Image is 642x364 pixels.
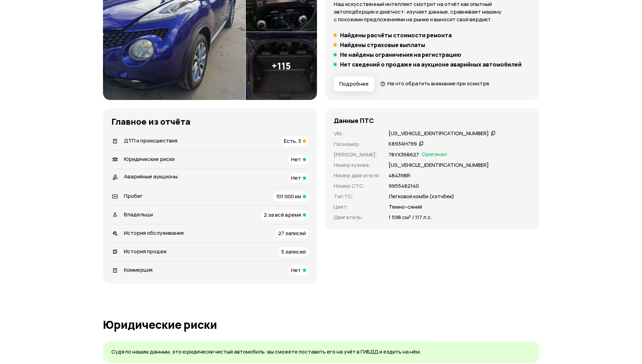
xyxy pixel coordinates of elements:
span: 27 записей [278,230,306,237]
span: История обслуживания [124,229,184,237]
span: На что обратить внимание при осмотре [388,80,489,87]
p: [PERSON_NAME] : [334,151,380,158]
span: Коммерция [124,266,153,273]
p: Двигатель : [334,214,380,221]
p: VIN : [334,130,380,138]
p: Тип ТС : [334,193,380,200]
p: Судя по нашим данным, это юридически чистый автомобиль: вы сможете поставить его на учёт в ГИБДД ... [111,348,531,356]
span: Пробег [124,192,143,200]
p: Номер двигателя : [334,172,380,179]
h5: Найдены страховые выплаты [340,41,425,48]
span: 101 000 км [276,193,301,200]
p: Госномер : [334,140,380,148]
div: [US_VEHICLE_IDENTIFICATION_NUMBER] [389,130,489,137]
p: [US_VEHICLE_IDENTIFICATION_NUMBER] [389,161,489,169]
span: 2 за всё время [264,211,301,218]
span: ДТП и происшествия [124,137,177,144]
p: Темно-синий [389,203,422,211]
span: Юридические риски [124,155,175,163]
span: Есть, 3 [284,137,301,145]
span: Аварийные аукционы [124,173,178,180]
span: 5 записей [281,248,306,255]
h5: Найдены расчёты стоимости ремонта [340,32,452,39]
span: Владельцы [124,211,153,218]
span: Подробнее [339,80,369,87]
p: Цвет : [334,203,380,211]
p: 78УХ368627 [389,151,419,158]
span: Нет [291,174,301,181]
span: Нет [291,156,301,163]
span: История продаж [124,248,167,255]
p: Номер СТС : [334,182,380,190]
a: На что обратить внимание при осмотре [380,80,490,87]
div: К893АН799 [389,140,417,148]
h4: Данные ПТС [334,117,374,124]
p: 484398R [389,172,410,179]
h5: Нет сведений о продаже на аукционе аварийных автомобилей [340,61,522,68]
p: 9955482140 [389,182,419,190]
button: Подробнее [334,76,375,92]
h5: Не найдены ограничения на регистрацию [340,51,461,58]
p: Наш искусственный интеллект смотрит на отчёт как опытный автоподборщик и диагност: изучает данные... [334,0,531,23]
h1: Юридические риски [103,318,539,331]
p: Легковой комби (хэтчбек) [389,193,454,200]
h3: Главное из отчёта [111,117,309,126]
span: Нет [291,266,301,274]
span: Оригинал [422,151,447,158]
p: Номер кузова : [334,161,380,169]
p: 1 598 см³ / 117 л.с. [389,214,432,221]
